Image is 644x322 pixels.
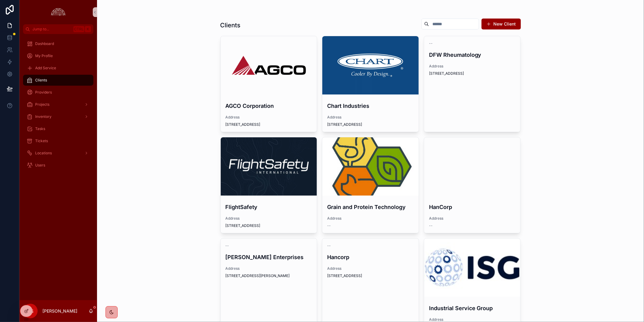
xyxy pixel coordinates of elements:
a: HanCorpAddress-- [424,137,521,233]
div: channels4_profile.jpg [322,137,419,196]
h4: [PERSON_NAME] Enterprises [226,253,312,261]
h1: Clients [220,21,241,29]
a: Grain and Protein TechnologyAddress-- [322,137,419,233]
a: Users [23,160,93,171]
span: -- [327,223,331,228]
div: scrollable content [19,34,97,179]
a: FlightSafetyAddress[STREET_ADDRESS] [220,137,317,233]
span: My Profile [35,53,53,58]
span: Address [226,216,312,221]
button: Jump to...CtrlK [23,24,93,34]
span: Locations [35,151,52,156]
span: [STREET_ADDRESS] [226,223,312,228]
span: Address [226,115,312,120]
span: Address [327,216,414,221]
a: Providers [23,87,93,98]
h4: FlightSafety [226,203,312,211]
a: --DFW RheumatologyAddress[STREET_ADDRESS] [424,36,521,132]
span: Add Service [35,66,56,70]
a: Locations [23,148,93,159]
span: Jump to... [32,27,71,32]
span: -- [327,243,331,248]
h4: Chart Industries [327,102,414,110]
a: Clients [23,75,93,86]
span: Projects [35,102,49,107]
h4: Hancorp [327,253,414,261]
a: Tasks [23,123,93,134]
span: Address [429,64,516,69]
a: Chart IndustriesAddress[STREET_ADDRESS] [322,36,419,132]
span: -- [226,243,229,248]
span: -- [429,41,433,46]
div: AGCO-Logo.wine-2.png [221,36,317,94]
span: [STREET_ADDRESS] [327,273,414,278]
a: Add Service [23,63,93,74]
span: Address [327,266,414,271]
p: [PERSON_NAME] [42,308,77,314]
h4: Grain and Protein Technology [327,203,414,211]
div: 1633977066381.jpeg [221,137,317,196]
h4: Industrial Service Group [429,304,516,312]
a: Projects [23,99,93,110]
span: Tasks [35,126,45,131]
button: New Client [481,19,521,29]
span: Dashboard [35,41,54,46]
span: K [86,27,90,32]
a: AGCO CorporationAddress[STREET_ADDRESS] [220,36,317,132]
div: 778c0795d38c4790889d08bccd6235bd28ab7647284e7b1cd2b3dc64200782bb.png [424,137,521,196]
span: Clients [35,78,47,83]
span: [STREET_ADDRESS] [327,122,414,127]
h4: DFW Rheumatology [429,51,516,59]
span: Tickets [35,139,48,143]
span: Inventory [35,114,52,119]
a: Dashboard [23,38,93,49]
span: Address [327,115,414,120]
span: Ctrl [73,26,84,32]
div: 1426109293-7d24997d20679e908a7df4e16f8b392190537f5f73e5c021cd37739a270e5c0f-d.png [322,36,419,94]
a: Inventory [23,111,93,122]
h4: HanCorp [429,203,516,211]
div: the_industrial_service_group_logo.jpeg [424,238,521,297]
h4: AGCO Corporation [226,102,312,110]
span: Address [429,216,516,221]
span: Users [35,163,45,168]
a: My Profile [23,50,93,61]
span: [STREET_ADDRESS] [226,122,312,127]
span: Address [226,266,312,271]
img: App logo [49,7,67,17]
span: [STREET_ADDRESS][PERSON_NAME] [226,273,312,278]
a: Tickets [23,135,93,146]
span: Address [429,317,516,322]
span: -- [429,223,433,228]
span: [STREET_ADDRESS] [429,71,516,76]
span: Providers [35,90,52,95]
